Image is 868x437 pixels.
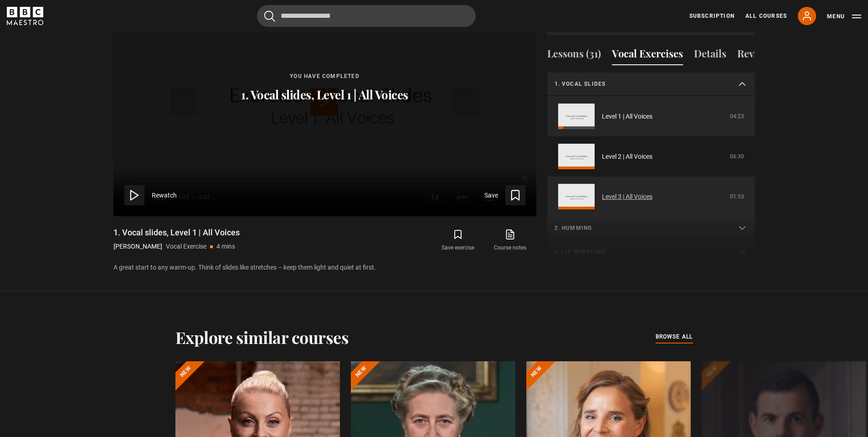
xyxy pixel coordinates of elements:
input: Search [257,5,476,27]
a: Level 3 | All Voices [602,192,652,202]
svg: BBC Maestro [7,7,43,25]
p: Vocal Exercise [166,242,206,251]
button: Lessons (31) [547,46,601,65]
span: browse all [656,332,693,341]
span: Rewatch [152,191,177,200]
a: Level 2 | All Voices [602,152,652,161]
p: 1. Vocal slides, Level 1 | All Voices [241,88,408,102]
a: browse all [656,332,693,342]
a: All Courses [745,12,787,20]
button: Reviews (60) [737,46,794,65]
p: A great start to any warm-up. Think of slides like stretches – keep them light and quiet at first. [113,263,536,272]
summary: 1. Vocal slides [547,73,755,96]
p: [PERSON_NAME] [113,242,162,251]
a: Course notes [484,227,536,254]
button: Toggle navigation [827,12,861,21]
p: 4 mins [216,242,235,251]
button: Submit the search query [264,10,275,22]
button: Rewatch [124,185,177,205]
button: Details [694,46,726,65]
a: Subscription [689,12,734,20]
button: Save exercise [432,227,484,254]
span: Save [484,191,498,200]
button: Save [484,185,525,205]
h1: 1. Vocal slides, Level 1 | All Voices [113,227,240,238]
button: Vocal Exercises [612,46,683,65]
a: Level 1 | All Voices [602,112,652,121]
h2: Explore similar courses [175,328,349,347]
p: You have completed [241,72,408,80]
p: 1. Vocal slides [555,80,726,88]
